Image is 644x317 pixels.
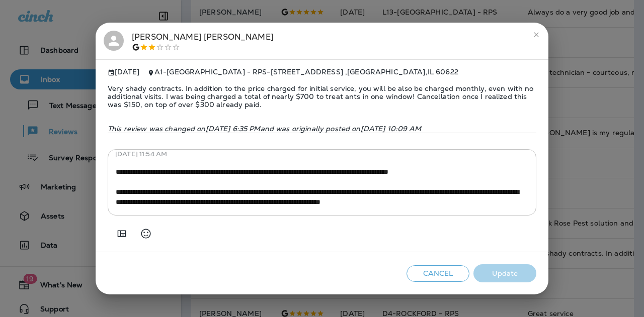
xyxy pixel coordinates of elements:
[132,31,274,52] div: [PERSON_NAME] [PERSON_NAME]
[528,27,544,43] button: close
[108,76,536,117] span: Very shady contracts. In addition to the price charged for initial service, you will be also be c...
[261,124,422,133] span: and was originally posted on [DATE] 10:09 AM
[108,68,139,76] span: [DATE]
[108,125,536,133] p: This review was changed on [DATE] 6:35 PM
[154,67,458,76] span: A1-[GEOGRAPHIC_DATA] - RPS - [STREET_ADDRESS] , [GEOGRAPHIC_DATA] , IL 60622
[112,224,132,244] button: Add in a premade template
[136,224,156,244] button: Select an emoji
[407,265,469,282] button: Cancel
